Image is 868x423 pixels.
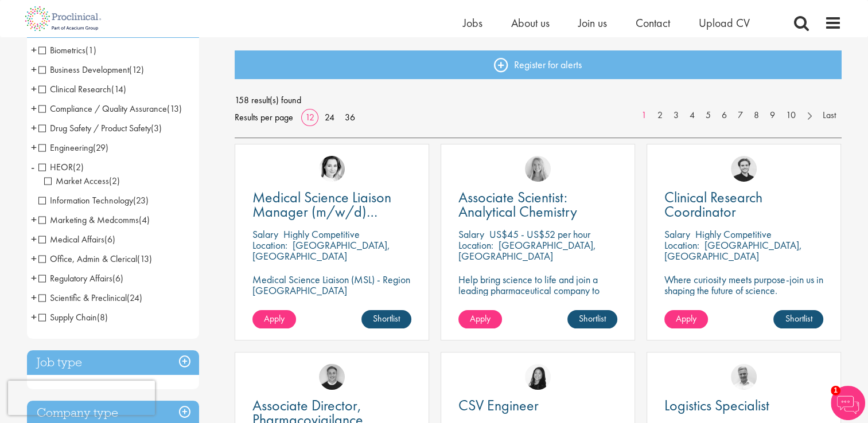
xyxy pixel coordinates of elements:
[139,214,150,226] span: (4)
[463,15,482,30] span: Jobs
[695,228,772,241] p: Highly Competitive
[31,41,37,58] span: +
[664,310,708,328] a: Apply
[38,272,112,284] span: Regulatory Affairs
[652,109,668,122] a: 2
[31,100,37,117] span: +
[38,253,152,265] span: Office, Admin & Clerical
[38,142,108,154] span: Engineering
[137,253,152,265] span: (13)
[252,310,296,328] a: Apply
[489,228,590,241] p: US$45 - US$52 per hour
[31,139,37,156] span: +
[38,64,129,76] span: Business Development
[38,253,137,265] span: Office, Admin & Clerical
[252,238,287,252] span: Location:
[664,274,823,296] p: Where curiosity meets purpose-join us in shaping the future of science.
[664,238,699,252] span: Location:
[458,238,493,252] span: Location:
[38,122,151,134] span: Drug Safety / Product Safety
[699,15,750,30] a: Upload CV
[252,228,278,241] span: Salary
[31,289,37,306] span: +
[127,292,142,304] span: (24)
[31,230,37,248] span: +
[458,187,577,221] span: Associate Scientist: Analytical Chemistry
[38,161,73,173] span: HEOR
[235,92,842,109] span: 158 result(s) found
[716,109,733,122] a: 6
[748,109,765,122] a: 8
[38,44,85,56] span: Biometrics
[104,233,115,245] span: (6)
[31,119,37,136] span: +
[31,61,37,78] span: +
[38,292,142,304] span: Scientific & Preclinical
[38,194,149,206] span: Information Technology
[700,109,717,122] a: 5
[73,161,84,173] span: (2)
[133,194,149,206] span: (23)
[636,109,652,122] a: 1
[31,250,37,267] span: +
[38,103,182,115] span: Compliance / Quality Assurance
[458,190,617,219] a: Associate Scientist: Analytical Chemistry
[731,364,757,390] a: Joshua Bye
[831,386,840,395] span: 1
[38,44,96,56] span: Biometrics
[167,103,182,115] span: (13)
[38,64,144,76] span: Business Development
[252,187,391,236] span: Medical Science Liaison Manager (m/w/d) Nephrologie
[97,311,108,323] span: (8)
[664,398,823,413] a: Logistics Specialist
[319,156,345,182] img: Greta Prestel
[664,228,690,241] span: Salary
[27,350,199,375] h3: Job type
[664,395,769,415] span: Logistics Specialist
[578,15,607,30] span: Join us
[38,122,162,134] span: Drug Safety / Product Safety
[458,238,596,263] p: [GEOGRAPHIC_DATA], [GEOGRAPHIC_DATA]
[319,364,345,390] img: Bo Forsen
[817,109,842,122] a: Last
[636,15,670,30] a: Contact
[252,238,390,263] p: [GEOGRAPHIC_DATA], [GEOGRAPHIC_DATA]
[341,111,359,123] a: 36
[44,175,120,187] span: Market Access
[732,109,749,122] a: 7
[301,111,318,123] a: 12
[31,158,34,175] span: -
[112,272,123,284] span: (6)
[773,310,823,328] a: Shortlist
[321,111,338,123] a: 24
[676,312,696,324] span: Apply
[458,310,502,328] a: Apply
[664,190,823,219] a: Clinical Research Coordinator
[525,156,551,182] img: Shannon Briggs
[470,312,491,324] span: Apply
[151,122,162,134] span: (3)
[731,156,757,182] img: Nico Kohlwes
[38,272,123,284] span: Regulatory Affairs
[31,308,37,326] span: +
[44,175,109,187] span: Market Access
[664,187,762,221] span: Clinical Research Coordinator
[458,228,484,241] span: Salary
[38,83,111,95] span: Clinical Research
[31,269,37,287] span: +
[831,386,865,420] img: Chatbot
[38,233,104,245] span: Medical Affairs
[85,44,96,56] span: (1)
[252,190,411,219] a: Medical Science Liaison Manager (m/w/d) Nephrologie
[38,311,97,323] span: Supply Chain
[38,311,108,323] span: Supply Chain
[38,161,84,173] span: HEOR
[129,64,144,76] span: (12)
[764,109,781,122] a: 9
